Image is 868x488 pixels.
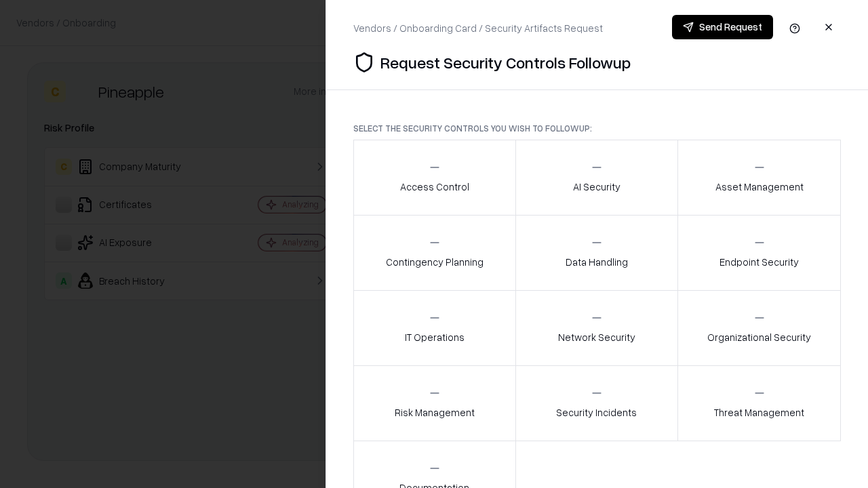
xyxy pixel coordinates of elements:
button: Risk Management [353,365,516,441]
button: Network Security [515,290,679,366]
p: Endpoint Security [719,255,799,269]
button: Asset Management [677,140,841,216]
p: Security Incidents [556,405,637,420]
button: Organizational Security [677,290,841,366]
button: Endpoint Security [677,215,841,291]
p: Network Security [558,330,635,344]
button: AI Security [515,140,679,216]
p: IT Operations [405,330,465,344]
p: Contingency Planning [386,255,484,269]
p: Select the security controls you wish to followup: [353,123,841,134]
p: Request Security Controls Followup [380,52,631,73]
button: IT Operations [353,290,516,366]
p: Threat Management [714,405,804,420]
p: Data Handling [566,255,628,269]
button: Threat Management [677,365,841,441]
p: AI Security [573,180,620,194]
p: Access Control [400,180,469,194]
button: Contingency Planning [353,215,516,291]
button: Send Request [672,15,773,39]
div: Vendors / Onboarding Card / Security Artifacts Request [353,21,603,35]
button: Access Control [353,140,516,216]
p: Asset Management [715,180,804,194]
button: Data Handling [515,215,679,291]
p: Risk Management [395,405,475,420]
button: Security Incidents [515,365,679,441]
p: Organizational Security [707,330,811,344]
